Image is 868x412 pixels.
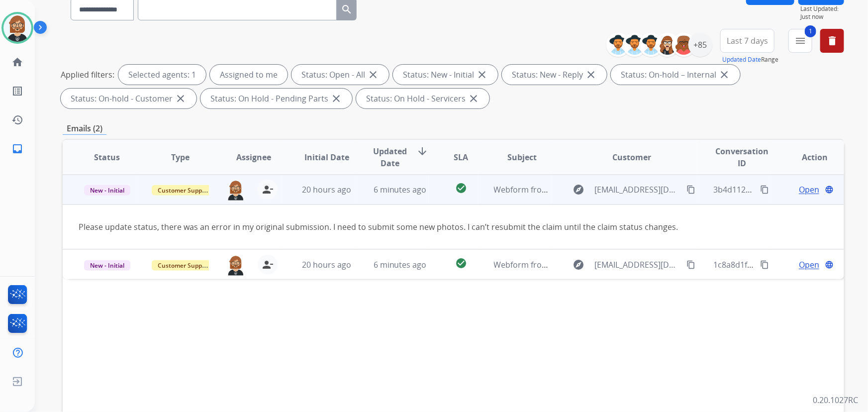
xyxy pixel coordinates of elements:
[152,185,216,196] span: Customer Support
[573,184,585,196] mat-icon: explore
[341,3,353,15] mat-icon: search
[3,14,31,42] img: avatar
[595,184,681,196] span: [EMAIL_ADDRESS][DOMAIN_NAME]
[291,65,389,85] div: Status: Open - All
[613,151,652,163] span: Customer
[393,65,498,85] div: Status: New - Initial
[713,145,770,169] span: Conversation ID
[175,93,187,104] mat-icon: close
[11,143,23,155] mat-icon: inbox
[686,185,695,194] mat-icon: content_copy
[262,259,274,271] mat-icon: person_remove
[720,29,774,53] button: Last 7 days
[595,259,681,271] span: [EMAIL_ADDRESS][DOMAIN_NAME]
[330,93,342,104] mat-icon: close
[476,69,488,81] mat-icon: close
[63,122,106,135] p: Emails (2)
[760,185,769,194] mat-icon: content_copy
[494,184,719,195] span: Webform from [EMAIL_ADDRESS][DOMAIN_NAME] on [DATE]
[794,35,806,47] mat-icon: menu
[374,184,427,195] span: 6 minutes ago
[374,259,427,270] span: 6 minutes ago
[118,65,206,85] div: Selected agents: 1
[507,151,537,163] span: Subject
[455,182,467,194] mat-icon: check_circle
[302,259,351,270] span: 20 hours ago
[84,260,130,271] span: New - Initial
[718,69,730,81] mat-icon: close
[585,69,597,81] mat-icon: close
[611,65,740,85] div: Status: On-hold – Internal
[152,260,216,271] span: Customer Support
[573,259,585,271] mat-icon: explore
[226,255,246,276] img: agent-avatar
[236,151,271,163] span: Assignee
[722,56,761,64] button: Updated Date
[61,69,114,81] p: Applied filters:
[788,29,812,53] button: 1
[416,145,428,157] mat-icon: arrow_downward
[813,394,858,406] p: 0.20.1027RC
[713,259,866,270] span: 1c8a8d1f-aa6c-439d-b741-35d7896a77e1
[11,114,23,126] mat-icon: history
[799,259,819,271] span: Open
[688,33,712,57] div: +85
[262,184,274,196] mat-icon: person_remove
[800,5,844,13] span: Last Updated:
[200,89,352,108] div: Status: On Hold - Pending Parts
[686,260,695,269] mat-icon: content_copy
[226,180,246,201] img: agent-avatar
[372,145,408,169] span: Updated Date
[84,185,130,196] span: New - Initial
[302,184,351,195] span: 20 hours ago
[171,151,190,163] span: Type
[367,69,379,81] mat-icon: close
[210,65,288,85] div: Assigned to me
[825,260,834,269] mat-icon: language
[356,89,489,108] div: Status: On Hold - Servicers
[79,221,681,233] div: Please update status, there was an error in my original submission. I need to submit some new pho...
[494,259,719,270] span: Webform from [EMAIL_ADDRESS][DOMAIN_NAME] on [DATE]
[304,151,349,163] span: Initial Date
[11,85,23,97] mat-icon: list_alt
[826,35,838,47] mat-icon: delete
[800,13,844,21] span: Just now
[11,56,23,68] mat-icon: home
[727,39,768,43] span: Last 7 days
[468,93,480,104] mat-icon: close
[455,257,467,269] mat-icon: check_circle
[805,25,816,37] span: 1
[94,151,120,163] span: Status
[722,55,778,64] span: Range
[760,260,769,269] mat-icon: content_copy
[799,184,819,196] span: Open
[713,184,866,195] span: 3b4d1124-7160-4bc5-b17e-625c4d6199f4
[61,89,196,108] div: Status: On-hold - Customer
[825,185,834,194] mat-icon: language
[771,140,844,175] th: Action
[502,65,607,85] div: Status: New - Reply
[454,151,468,163] span: SLA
